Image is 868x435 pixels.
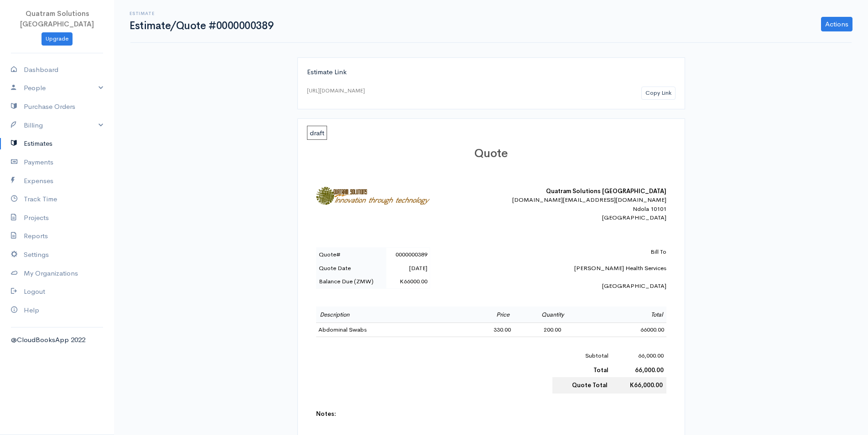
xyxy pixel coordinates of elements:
[316,261,386,275] td: Quote Date
[130,20,273,31] h1: Estimate/Quote #0000000389
[456,323,514,337] td: 330.00
[552,348,611,363] td: Subtotal
[316,187,430,205] img: logo-31762.jpg
[641,87,676,100] button: Copy Link
[592,323,666,337] td: 66000.00
[592,307,666,323] td: Total
[821,17,852,31] a: Actions
[316,410,336,418] b: Notes:
[456,307,514,323] td: Price
[386,275,430,288] td: K66000.00
[316,147,666,160] h1: Quote
[316,248,386,261] td: Quote#
[307,67,676,77] div: Estimate Link
[386,248,430,261] td: 0000000389
[42,32,73,46] a: Upgrade
[546,187,666,195] b: Quatram Solutions [GEOGRAPHIC_DATA]
[316,307,456,323] td: Description
[307,126,327,140] span: draft
[507,247,666,290] div: [PERSON_NAME] Health Services [GEOGRAPHIC_DATA]
[20,9,94,28] span: Quatram Solutions [GEOGRAPHIC_DATA]
[316,323,456,337] td: Abdominal Swabs
[513,323,592,337] td: 200.00
[593,366,608,374] b: Total
[552,377,611,394] td: Quote Total
[316,275,386,288] td: Balance Due (ZMW)
[386,261,430,275] td: [DATE]
[11,335,103,345] div: @CloudBooksApp 2022
[611,377,666,394] td: K66,000.00
[130,11,273,16] h6: Estimate
[507,195,666,222] div: [DOMAIN_NAME][EMAIL_ADDRESS][DOMAIN_NAME] Ndola 10101 [GEOGRAPHIC_DATA]
[513,307,592,323] td: Quantity
[611,348,666,363] td: 66,000.00
[635,366,664,374] b: 66,000.00
[307,87,365,95] div: [URL][DOMAIN_NAME]
[507,247,666,256] p: Bill To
